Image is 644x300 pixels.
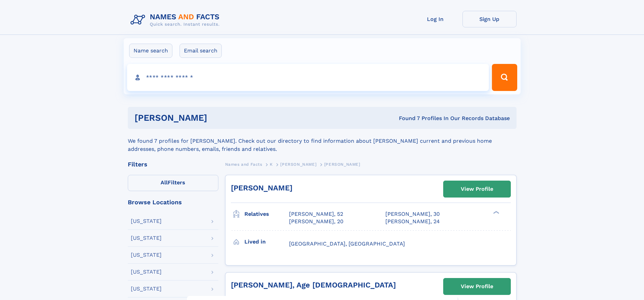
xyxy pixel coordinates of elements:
a: [PERSON_NAME], 20 [289,218,343,225]
a: Names and Facts [225,160,262,168]
div: [US_STATE] [131,269,162,275]
h3: Lived in [244,236,289,248]
div: View Profile [461,279,493,294]
span: [PERSON_NAME] [280,162,316,167]
div: View Profile [461,181,493,197]
a: View Profile [444,278,510,295]
a: [PERSON_NAME] [280,160,316,168]
span: [GEOGRAPHIC_DATA], [GEOGRAPHIC_DATA] [289,240,405,247]
a: Sign Up [462,11,517,27]
span: All [161,179,168,186]
img: Logo Names and Facts [128,11,225,29]
button: Search Button [492,64,517,91]
div: [US_STATE] [131,252,162,258]
a: Log In [408,11,462,27]
label: Name search [129,44,172,58]
span: [PERSON_NAME] [324,162,360,167]
a: [PERSON_NAME] [231,184,292,192]
a: [PERSON_NAME], 30 [385,210,440,218]
div: Found 7 Profiles In Our Records Database [303,115,510,122]
div: [US_STATE] [131,286,162,292]
a: [PERSON_NAME], 52 [289,210,343,218]
div: Browse Locations [128,199,218,205]
div: [US_STATE] [131,235,162,241]
a: View Profile [444,181,510,197]
div: ❯ [492,210,500,215]
div: Filters [128,161,218,167]
a: [PERSON_NAME], Age [DEMOGRAPHIC_DATA] [231,281,396,289]
h1: [PERSON_NAME] [135,114,303,122]
input: search input [127,64,489,91]
a: [PERSON_NAME], 24 [385,218,440,225]
div: We found 7 profiles for [PERSON_NAME]. Check out our directory to find information about [PERSON_... [128,129,517,153]
div: [US_STATE] [131,218,162,224]
a: K [270,160,273,168]
h3: Relatives [244,208,289,220]
label: Filters [128,175,218,191]
span: K [270,162,273,167]
label: Email search [180,44,222,58]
